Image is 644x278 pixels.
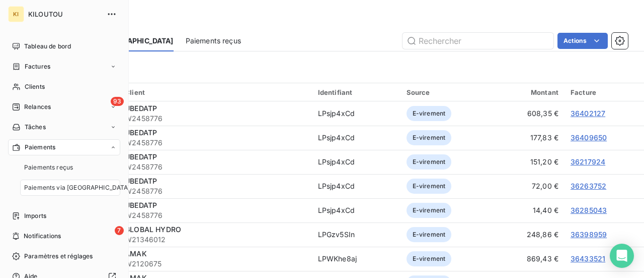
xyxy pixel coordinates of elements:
[493,101,565,126] td: 608,35 €
[493,223,565,247] td: 248,86 €
[407,106,452,121] span: E-virement
[125,162,305,172] span: W2458776
[403,33,553,49] input: Rechercher
[8,6,24,22] div: KI
[571,254,605,263] a: 36433521
[312,150,400,174] td: LPsjp4xCd
[571,88,638,96] div: Facture
[125,138,305,148] span: W2458776
[186,36,241,46] span: Paiements reçus
[24,102,51,112] span: Relances
[312,198,400,223] td: LPsjp4xCd
[24,163,73,172] span: Paiements reçus
[125,114,305,124] span: W2458776
[493,150,565,174] td: 151,20 €
[28,10,101,18] span: KILOUTOU
[493,247,565,271] td: 869,43 €
[25,123,46,132] span: Tâches
[557,33,608,49] button: Actions
[571,157,605,166] a: 36217924
[407,179,452,194] span: E-virement
[125,249,147,258] span: AMAK
[125,201,157,209] span: UBEDATP
[125,259,305,269] span: W2120675
[571,206,607,214] a: 36285043
[125,235,305,245] span: W21346012
[493,174,565,198] td: 72,00 €
[407,251,452,266] span: E-virement
[25,143,55,152] span: Paiements
[25,82,45,91] span: Clients
[493,126,565,150] td: 177,83 €
[115,226,124,235] span: 7
[407,227,452,242] span: E-virement
[125,152,157,161] span: UBEDATP
[318,88,394,96] div: Identifiant
[24,252,93,261] span: Paramètres et réglages
[125,225,181,234] span: GLOBAL HYDRO
[312,101,400,126] td: LPsjp4xCd
[571,109,605,118] a: 36402127
[24,211,46,220] span: Imports
[312,247,400,271] td: LPWKhe8aj
[125,177,157,185] span: UBEDATP
[24,183,130,192] span: Paiements via [GEOGRAPHIC_DATA]
[499,88,558,96] div: Montant
[571,182,606,190] a: 36263752
[111,97,124,106] span: 93
[407,154,452,170] span: E-virement
[571,230,607,239] a: 36398959
[125,186,305,196] span: W2458776
[571,133,607,142] a: 36409650
[125,104,157,113] span: UBEDATP
[24,42,71,51] span: Tableau de bord
[24,232,61,241] span: Notifications
[125,88,305,96] div: Client
[407,88,487,96] div: Source
[312,174,400,198] td: LPsjp4xCd
[610,244,634,268] div: Open Intercom Messenger
[407,203,452,218] span: E-virement
[407,130,452,145] span: E-virement
[25,62,50,71] span: Factures
[312,223,400,247] td: LPGzv5SIn
[493,198,565,223] td: 14,40 €
[312,126,400,150] td: LPsjp4xCd
[125,210,305,220] span: W2458776
[125,128,157,137] span: UBEDATP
